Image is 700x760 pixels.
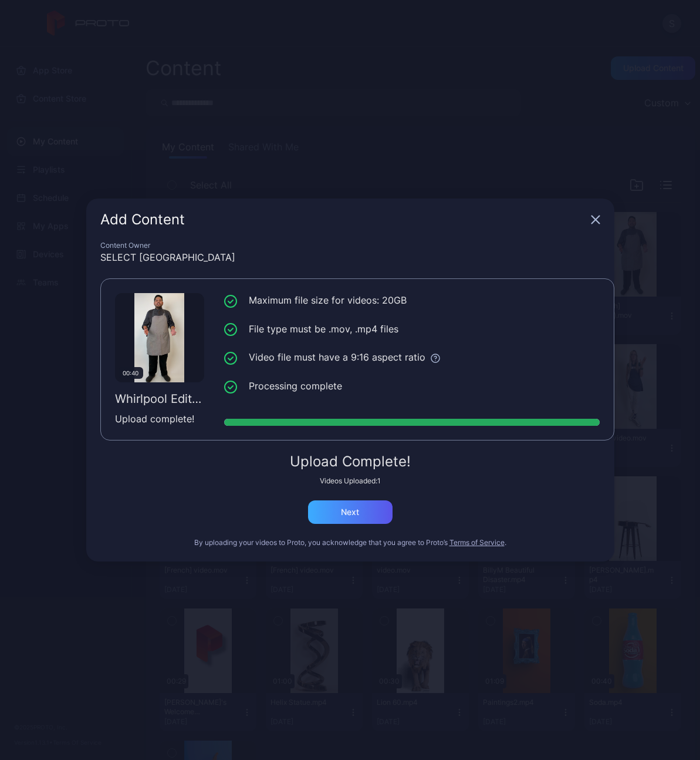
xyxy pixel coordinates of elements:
[119,367,143,379] div: 00:40
[100,538,600,547] div: By uploading your videos to Proto, you acknowledge that you agree to Proto’s .
[308,500,393,524] button: Next
[100,213,586,227] div: Add Content
[100,455,600,469] div: Upload Complete!
[224,350,600,365] li: Video file must have a 9:16 aspect ratio
[100,241,600,250] div: Content Owner
[224,379,600,394] li: Processing complete
[100,250,600,264] div: SELECT [GEOGRAPHIC_DATA]
[224,293,600,308] li: Maximum file size for videos: 20GB
[115,412,204,426] div: Upload complete!
[100,476,600,486] div: Videos Uploaded: 1
[115,392,204,406] div: Whirlpool Edit.mp4
[224,322,600,337] li: File type must be .mov, .mp4 files
[341,507,359,517] div: Next
[449,538,505,547] button: Terms of Service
